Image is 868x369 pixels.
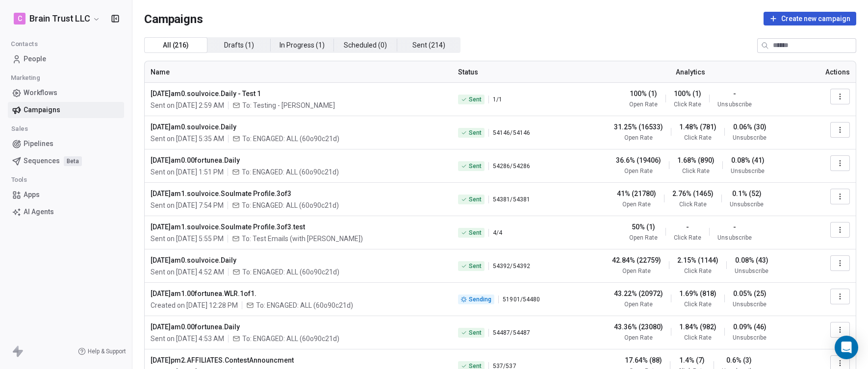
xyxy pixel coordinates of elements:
[469,229,482,237] span: Sent
[29,12,90,25] span: Brain Trust LLC
[806,61,856,83] th: Actions
[726,355,752,365] span: 0.6% (3)
[717,100,751,108] span: Unsubscribe
[469,96,482,103] span: Sent
[730,200,764,208] span: Unsubscribe
[242,100,335,110] span: To: Testing - Angie
[614,289,663,298] span: 43.22% (20972)
[412,40,445,50] span: Sent ( 214 )
[151,89,446,98] span: [DATE]am0.soulvoice.Daily - Test 1
[677,155,715,165] span: 1.68% (890)
[679,289,716,298] span: 1.69% (818)
[151,334,224,344] span: Sent on [DATE] 4:53 AM
[684,300,712,308] span: Click Rate
[679,322,716,332] span: 1.84% (982)
[735,267,768,275] span: Unsubscribe
[672,189,714,198] span: 2.76% (1465)
[731,155,765,165] span: 0.08% (41)
[625,355,662,365] span: 17.64% (88)
[624,300,653,308] span: Open Rate
[733,134,766,142] span: Unsubscribe
[469,329,482,337] span: Sent
[6,37,42,51] span: Contacts
[684,134,712,142] span: Click Rate
[622,267,651,275] span: Open Rate
[151,100,224,110] span: Sent on [DATE] 2:59 AM
[493,129,530,137] span: 54146 / 54146
[8,85,124,101] a: Workflows
[224,40,254,50] span: Drafts ( 1 )
[624,167,653,175] span: Open Rate
[624,334,653,342] span: Open Rate
[7,122,32,136] span: Sales
[280,40,325,50] span: In Progress ( 1 )
[731,167,765,175] span: Unsubscribe
[18,14,22,24] span: C
[469,162,482,170] span: Sent
[151,222,446,232] span: [DATE]am1.soulvoice.Soulmate Profile.3of3.test
[733,334,766,342] span: Unsubscribe
[64,156,82,166] span: Beta
[684,334,712,342] span: Click Rate
[12,10,102,27] button: CBrain Trust LLC
[151,134,224,144] span: Sent on [DATE] 5:35 AM
[78,347,126,355] a: Help & Support
[8,102,124,118] a: Campaigns
[503,295,539,303] span: 51901 / 54480
[629,100,658,108] span: Open Rate
[8,187,124,203] a: Apps
[151,322,446,332] span: [DATE]am0.00fortunea.Daily
[8,51,124,67] a: People
[24,54,46,64] span: People
[493,262,530,270] span: 54392 / 54392
[242,167,339,177] span: To: ENGAGED: ALL (60o90c21d)
[624,134,653,142] span: Open Rate
[735,255,768,265] span: 0.08% (43)
[151,189,446,198] span: [DATE]am1.soulvoice.Soulmate Profile.3of3
[151,167,224,177] span: Sent on [DATE] 1:51 PM
[733,89,736,98] span: -
[679,200,707,208] span: Click Rate
[629,234,658,242] span: Open Rate
[682,167,710,175] span: Click Rate
[151,155,446,165] span: [DATE]am0.00fortunea.Daily
[575,61,806,83] th: Analytics
[622,200,651,208] span: Open Rate
[8,153,124,169] a: SequencesBeta
[151,200,224,210] span: Sent on [DATE] 7:54 PM
[835,336,858,359] div: Open Intercom Messenger
[733,222,736,232] span: -
[151,300,238,310] span: Created on [DATE] 12:28 PM
[677,255,718,265] span: 2.15% (1144)
[469,196,482,203] span: Sent
[717,234,751,242] span: Unsubscribe
[679,355,705,365] span: 1.4% (7)
[612,255,661,265] span: 42.84% (22759)
[674,100,701,108] span: Click Rate
[242,134,339,144] span: To: ENGAGED: ALL (60o90c21d)
[493,329,530,337] span: 54487 / 54487
[674,234,701,242] span: Click Rate
[144,12,203,25] span: Campaigns
[452,61,575,83] th: Status
[151,267,224,277] span: Sent on [DATE] 4:52 AM
[614,322,663,332] span: 43.36% (23080)
[145,61,452,83] th: Name
[764,12,856,25] button: Create new campaign
[24,88,57,98] span: Workflows
[493,162,530,170] span: 54286 / 54286
[617,189,656,198] span: 41% (21780)
[344,40,387,50] span: Scheduled ( 0 )
[614,122,663,132] span: 31.25% (16533)
[732,189,762,198] span: 0.1% (52)
[493,196,530,203] span: 54381 / 54381
[686,222,689,232] span: -
[24,139,53,149] span: Pipelines
[469,295,491,303] span: Sending
[24,105,60,115] span: Campaigns
[684,267,712,275] span: Click Rate
[8,136,124,152] a: Pipelines
[88,347,126,355] span: Help & Support
[733,122,766,132] span: 0.06% (30)
[151,355,446,365] span: [DATE]pm2.AFFILIATES.ContestAnnouncment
